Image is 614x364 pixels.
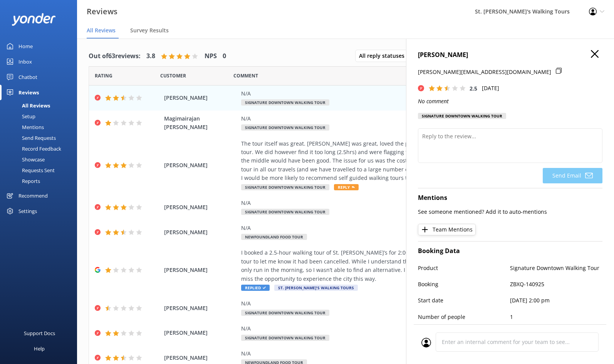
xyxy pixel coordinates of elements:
[241,248,550,283] div: I booked a 2.5-hour walking tour of St. [PERSON_NAME]’s for 2:00 p.m., but received a call at noo...
[87,5,117,18] h3: Reviews
[418,280,510,289] p: Booking
[418,224,476,235] button: Team Mentions
[418,246,602,256] h4: Booking Data
[241,209,329,215] span: Signature Downtown Walking Tour
[130,27,169,34] span: Survey Results
[241,114,550,123] div: N/A
[241,139,550,183] div: The tour itself was great. [PERSON_NAME] was great, loved the personalisation, the stories and th...
[5,133,77,143] a: Send Requests
[5,143,61,154] div: Record Feedback
[334,184,359,190] span: Reply
[241,184,329,190] span: Signature Downtown Walking Tour
[5,122,44,133] div: Mentions
[164,354,237,362] span: [PERSON_NAME]
[5,176,40,186] div: Reports
[5,100,77,111] a: All Reviews
[89,51,141,61] h4: Out of 63 reviews:
[591,50,599,59] button: Close
[95,72,112,79] span: Date
[18,203,37,219] div: Settings
[164,304,237,312] span: [PERSON_NAME]
[418,264,510,272] p: Product
[5,111,77,122] a: Setup
[241,124,329,131] span: Signature Downtown Walking Tour
[18,85,39,100] div: Reviews
[5,133,56,143] div: Send Requests
[164,329,237,337] span: [PERSON_NAME]
[164,161,237,169] span: [PERSON_NAME]
[164,114,237,132] span: Magimairajan [PERSON_NAME]
[241,99,329,106] span: Signature Downtown Walking Tour
[359,52,409,60] span: All reply statuses
[18,39,33,54] div: Home
[18,188,48,203] div: Recommend
[5,176,77,186] a: Reports
[241,89,550,98] div: N/A
[482,84,499,92] p: [DATE]
[5,154,45,165] div: Showcase
[164,94,237,102] span: [PERSON_NAME]
[421,338,431,347] img: user_profile.svg
[418,296,510,305] p: Start date
[18,69,37,85] div: Chatbot
[164,203,237,211] span: [PERSON_NAME]
[12,13,56,26] img: yonder-white-logo.png
[241,224,550,232] div: N/A
[510,313,603,321] p: 1
[5,111,35,122] div: Setup
[241,234,307,240] span: Newfoundland Food Tour
[418,193,602,203] h4: Mentions
[241,324,550,333] div: N/A
[241,285,270,291] span: Replied
[5,165,55,176] div: Requests Sent
[510,264,603,272] p: Signature Downtown Walking Tour
[18,54,32,69] div: Inbox
[160,72,186,79] span: Date
[241,199,550,207] div: N/A
[146,51,155,61] h4: 3.8
[5,100,50,111] div: All Reviews
[34,341,45,356] div: Help
[418,50,602,60] h4: [PERSON_NAME]
[510,296,603,305] p: [DATE] 2:00 pm
[241,299,550,308] div: N/A
[223,51,226,61] h4: 0
[5,165,77,176] a: Requests Sent
[418,313,510,321] p: Number of people
[241,310,329,316] span: Signature Downtown Walking Tour
[470,85,477,92] span: 2.5
[164,228,237,237] span: [PERSON_NAME]
[205,51,217,61] h4: NPS
[164,266,237,274] span: [PERSON_NAME]
[5,122,77,133] a: Mentions
[510,280,603,289] p: ZBXQ-140925
[241,349,550,358] div: N/A
[24,325,55,341] div: Support Docs
[418,68,551,76] p: [PERSON_NAME][EMAIL_ADDRESS][DOMAIN_NAME]
[418,97,449,105] i: No comment
[418,113,506,119] div: Signature Downtown Walking Tour
[241,335,329,341] span: Signature Downtown Walking Tour
[233,72,258,79] span: Question
[274,285,358,291] span: St. [PERSON_NAME]'s Walking Tours
[5,154,77,165] a: Showcase
[418,208,602,216] p: See someone mentioned? Add it to auto-mentions
[87,27,116,34] span: All Reviews
[5,143,77,154] a: Record Feedback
